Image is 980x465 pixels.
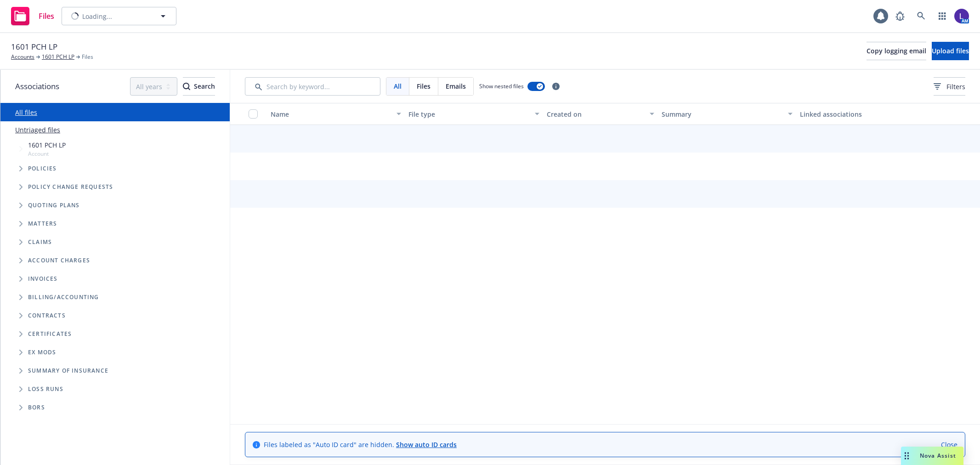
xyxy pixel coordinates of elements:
[396,440,457,449] a: Show auto ID cards
[0,288,230,417] div: Folder Tree Example
[39,12,54,20] span: Files
[933,7,952,25] a: Switch app
[28,184,113,190] span: Policy change requests
[867,42,926,60] button: Copy logging email
[901,447,912,465] div: Drag to move
[796,103,934,125] button: Linked associations
[7,3,58,29] a: Files
[867,46,926,55] span: Copy logging email
[267,103,405,125] button: Name
[28,295,99,300] span: Billing/Accounting
[62,7,176,25] button: Loading...
[15,108,37,117] a: All files
[417,81,431,91] span: Files
[28,313,66,318] span: Contracts
[932,46,969,55] span: Upload files
[800,109,930,119] div: Linked associations
[28,276,58,282] span: Invoices
[249,109,258,119] input: Select all
[183,83,190,90] svg: Search
[15,125,60,135] a: Untriaged files
[28,140,66,150] span: 1601 PCH LP
[405,103,543,125] button: File type
[954,9,969,23] img: photo
[901,447,963,465] button: Nova Assist
[920,452,956,459] span: Nova Assist
[394,81,402,91] span: All
[0,138,230,288] div: Tree Example
[543,103,658,125] button: Created on
[28,239,52,245] span: Claims
[82,53,93,61] span: Files
[408,109,529,119] div: File type
[28,258,90,263] span: Account charges
[28,405,45,410] span: BORs
[15,80,59,92] span: Associations
[183,78,215,95] div: Search
[11,53,34,61] a: Accounts
[934,77,965,96] button: Filters
[941,440,957,449] a: Close
[932,42,969,60] button: Upload files
[912,7,930,25] a: Search
[946,82,965,91] span: Filters
[42,53,74,61] a: 1601 PCH LP
[28,350,56,355] span: Ex Mods
[271,109,391,119] div: Name
[28,386,63,392] span: Loss Runs
[183,77,215,96] button: SearchSearch
[446,81,466,91] span: Emails
[28,221,57,227] span: Matters
[479,82,524,90] span: Show nested files
[82,11,112,21] span: Loading...
[28,166,57,171] span: Policies
[891,7,909,25] a: Report a Bug
[28,331,72,337] span: Certificates
[11,41,57,53] span: 1601 PCH LP
[245,77,380,96] input: Search by keyword...
[28,150,66,158] span: Account
[934,82,965,91] span: Filters
[264,440,457,449] span: Files labeled as "Auto ID card" are hidden.
[658,103,796,125] button: Summary
[547,109,644,119] div: Created on
[662,109,782,119] div: Summary
[28,203,80,208] span: Quoting plans
[28,368,108,374] span: Summary of insurance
